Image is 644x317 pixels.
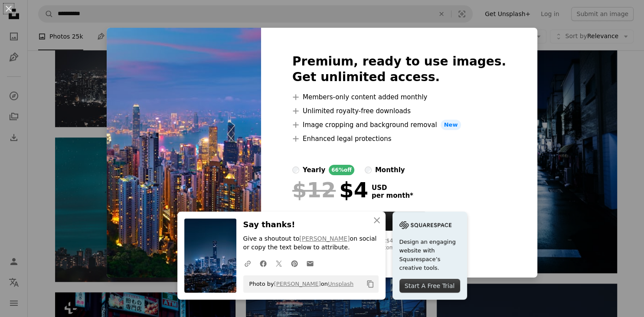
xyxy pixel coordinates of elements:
p: Give a shoutout to on social or copy the text below to attribute. [243,235,379,252]
li: Image cropping and background removal [292,120,506,130]
div: $4 [292,179,368,201]
a: Design an engaging website with Squarespace’s creative tools.Start A Free Trial [392,212,467,300]
span: New [441,120,461,130]
span: Design an engaging website with Squarespace’s creative tools. [399,238,460,272]
a: Share on Twitter [271,255,287,272]
input: monthly [365,167,372,173]
h3: Say thanks! [243,219,379,231]
img: premium_photo-1661908853318-893732a14e42 [107,28,261,278]
img: file-1705255347840-230a6ab5bca9image [399,219,451,232]
div: 66% off [329,165,354,175]
li: Members-only content added monthly [292,92,506,102]
input: yearly66%off [292,167,299,173]
div: monthly [375,165,405,175]
span: per month * [372,192,413,199]
span: $12 [292,179,336,201]
div: yearly [303,165,325,175]
li: Unlimited royalty-free downloads [292,106,506,116]
span: USD [372,184,413,192]
span: Photo by on [245,277,354,291]
a: Share on Facebook [255,255,271,272]
a: [PERSON_NAME] [274,281,321,287]
a: Unsplash [328,281,353,287]
a: Share over email [302,255,318,272]
div: Start A Free Trial [399,279,460,293]
li: Enhanced legal protections [292,134,506,144]
h2: Premium, ready to use images. Get unlimited access. [292,54,506,85]
a: Share on Pinterest [287,255,302,272]
button: Copy to clipboard [363,277,378,291]
a: [PERSON_NAME] [299,235,350,242]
